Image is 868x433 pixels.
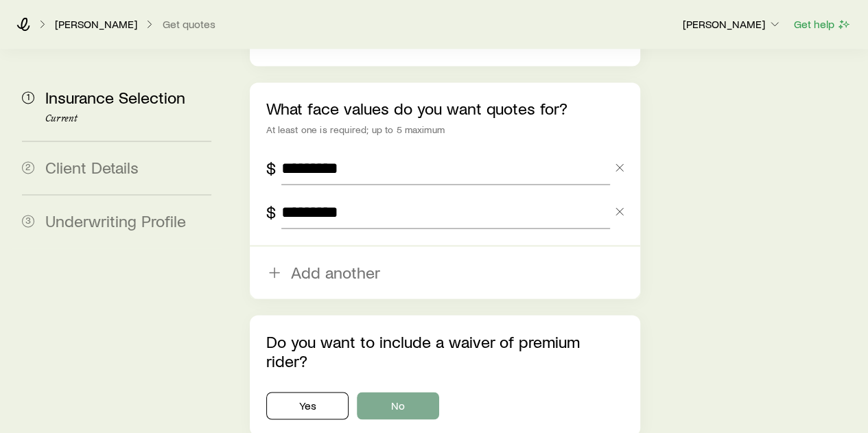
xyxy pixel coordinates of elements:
[682,16,782,33] button: [PERSON_NAME]
[55,17,137,31] p: [PERSON_NAME]
[22,161,34,174] span: 2
[266,202,276,222] div: $
[266,331,623,370] p: Do you want to include a waiver of premium rider?
[22,91,34,104] span: 1
[162,18,216,31] button: Get quotes
[45,157,139,177] span: Client Details
[793,16,852,32] button: Get help
[357,392,439,419] button: No
[266,124,623,135] div: At least one is required; up to 5 maximum
[683,17,782,31] p: [PERSON_NAME]
[45,211,186,231] span: Underwriting Profile
[266,98,567,118] label: What face values do you want quotes for?
[45,87,185,107] span: Insurance Selection
[266,392,349,419] button: Yes
[22,215,34,227] span: 3
[250,246,640,299] button: Add another
[266,159,276,178] div: $
[45,113,211,124] p: Current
